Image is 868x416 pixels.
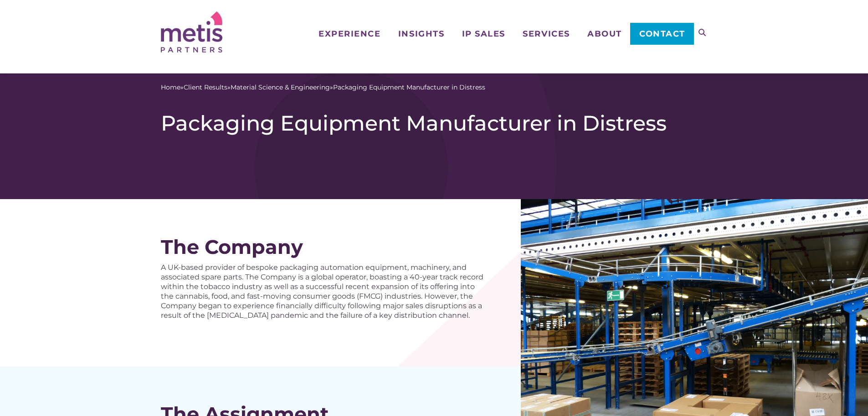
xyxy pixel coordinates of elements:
span: Insights [398,30,444,38]
span: IP Sales [462,30,505,38]
span: About [587,30,622,38]
img: Metis Partners [161,11,222,53]
span: Experience [318,30,380,38]
span: Packaging Equipment Manufacturer in Distress [333,83,485,92]
h1: Packaging Equipment Manufacturer in Distress [161,111,708,136]
a: Material Science & Engineering [231,83,330,92]
a: Client Results [184,83,227,92]
span: » » » [161,83,485,92]
a: Contact [630,23,693,45]
a: Home [161,83,180,92]
span: Contact [639,30,685,38]
span: Services [523,30,570,38]
div: The Company [161,236,485,258]
p: A UK-based provider of bespoke packaging automation equipment, machinery, and associated spare pa... [161,263,485,320]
